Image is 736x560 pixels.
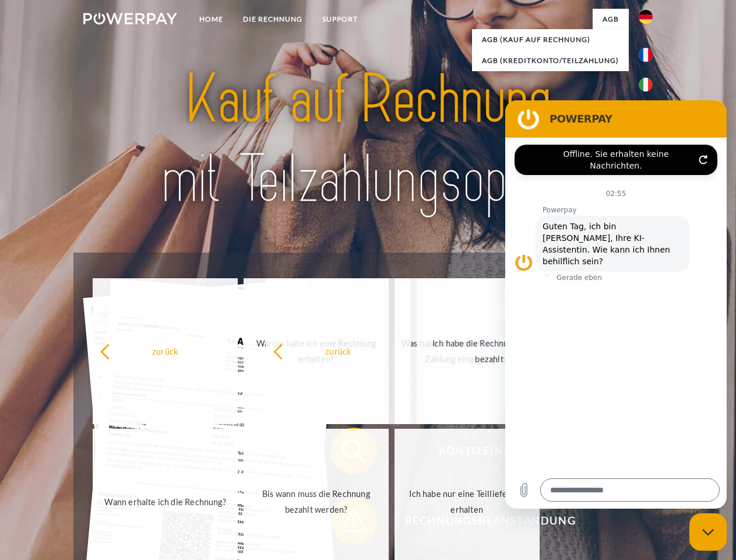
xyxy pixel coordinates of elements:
div: zurück [273,343,404,359]
img: title-powerpay_de.svg [111,56,625,223]
img: fr [639,48,653,62]
a: agb [593,9,629,30]
a: AGB (Kreditkonto/Teilzahlung) [472,50,629,71]
div: Warum habe ich eine Rechnung erhalten? [251,335,382,367]
img: logo-powerpay-white.svg [83,13,177,24]
iframe: Schaltfläche zum Öffnen des Messaging-Fensters; Konversation läuft [689,513,727,551]
div: Ich habe die Rechnung bereits bezahlt [424,335,555,367]
div: Ich habe nur eine Teillieferung erhalten [402,486,533,517]
div: Bis wann muss die Rechnung bezahlt werden? [251,486,382,517]
iframe: Messaging-Fenster [505,100,727,509]
img: it [639,78,653,92]
div: Wann erhalte ich die Rechnung? [100,494,231,509]
a: AGB (Kauf auf Rechnung) [472,29,629,50]
a: Home [189,9,233,30]
div: zurück [100,343,231,359]
a: DIE RECHNUNG [233,9,312,30]
a: SUPPORT [312,9,368,30]
img: de [639,10,653,24]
